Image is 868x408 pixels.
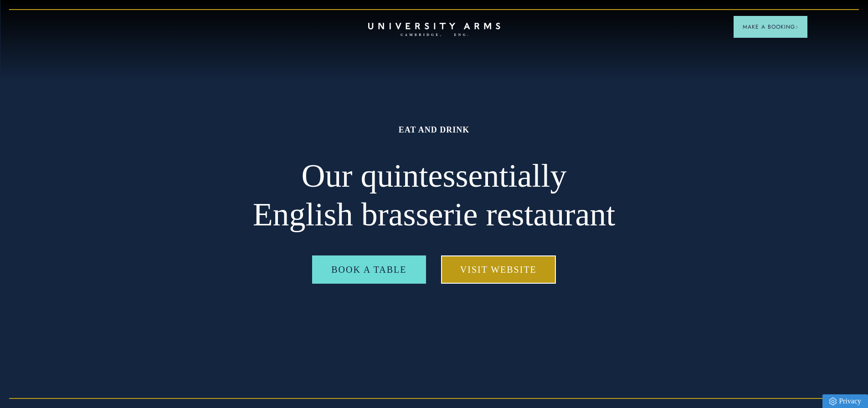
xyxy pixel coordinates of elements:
img: Privacy [829,398,837,405]
h1: Eat and drink [252,124,616,135]
a: Home [368,23,500,37]
a: Visit Website [441,255,556,284]
span: Make a Booking [743,23,798,31]
img: Arrow icon [795,25,798,29]
button: Make a BookingArrow icon [734,16,807,38]
a: Privacy [822,394,868,408]
a: Book a table [312,255,426,284]
h2: Our quintessentially English brasserie restaurant [252,157,616,235]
